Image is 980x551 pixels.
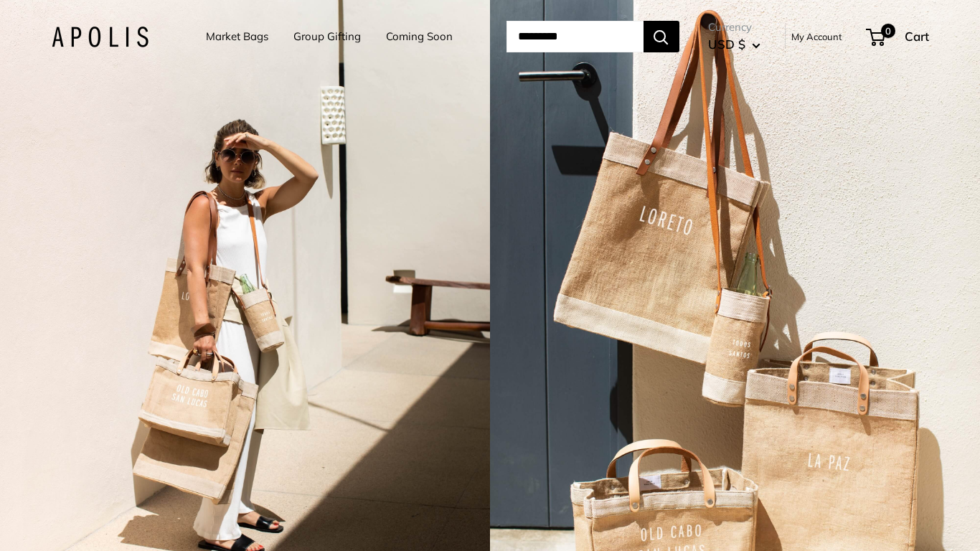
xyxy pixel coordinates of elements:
[905,29,929,44] span: Cart
[293,27,361,47] a: Group Gifting
[507,21,644,52] input: Search...
[708,37,745,52] span: USD $
[206,27,268,47] a: Market Bags
[52,27,149,47] img: Apolis
[708,17,760,37] span: Currency
[867,25,929,48] a: 0 Cart
[880,24,895,38] span: 0
[708,33,760,56] button: USD $
[386,27,453,47] a: Coming Soon
[644,21,679,52] button: Search
[791,28,842,45] a: My Account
